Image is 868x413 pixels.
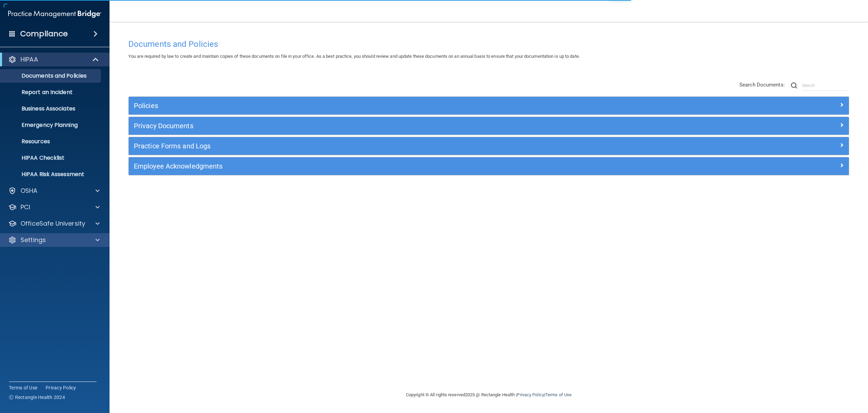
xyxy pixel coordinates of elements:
input: Search [802,80,849,91]
h5: Practice Forms and Logs [134,142,664,150]
h4: Compliance [20,29,68,39]
h5: Policies [134,102,664,109]
a: HIPAA [8,55,99,64]
h5: Employee Acknowledgments [134,162,664,170]
img: ic-search.3b580494.png [791,82,797,89]
p: HIPAA Checklist [4,155,98,161]
p: Report an Incident [4,89,98,96]
a: Terms of Use [545,392,572,397]
p: Resources [4,138,98,145]
a: PCI [8,203,100,211]
span: You are required by law to create and maintain copies of these documents on file in your office. ... [128,54,580,59]
p: OSHA [21,187,38,195]
a: Privacy Documents [134,120,844,131]
a: Privacy Policy [517,392,544,397]
a: Privacy Policy [46,384,76,391]
div: Copyright © All rights reserved 2025 @ Rectangle Health | | [364,384,614,406]
p: PCI [21,203,30,211]
h4: Documents and Policies [128,40,849,49]
img: PMB logo [8,7,101,21]
a: OSHA [8,187,100,195]
p: Emergency Planning [4,122,98,129]
h5: Privacy Documents [134,122,664,130]
p: HIPAA Risk Assessment [4,171,98,178]
p: Documents and Policies [4,72,98,79]
a: Practice Forms and Logs [134,141,844,151]
a: Settings [8,236,100,244]
span: Ⓒ Rectangle Health 2024 [9,394,65,401]
a: OfficeSafe University [8,219,100,228]
p: Business Associates [4,105,98,112]
a: Employee Acknowledgments [134,161,844,172]
p: Settings [21,236,46,244]
a: Terms of Use [9,384,37,391]
p: HIPAA [21,55,38,64]
p: OfficeSafe University [21,219,85,228]
a: Policies [134,100,844,111]
span: Search Documents: [739,82,785,88]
